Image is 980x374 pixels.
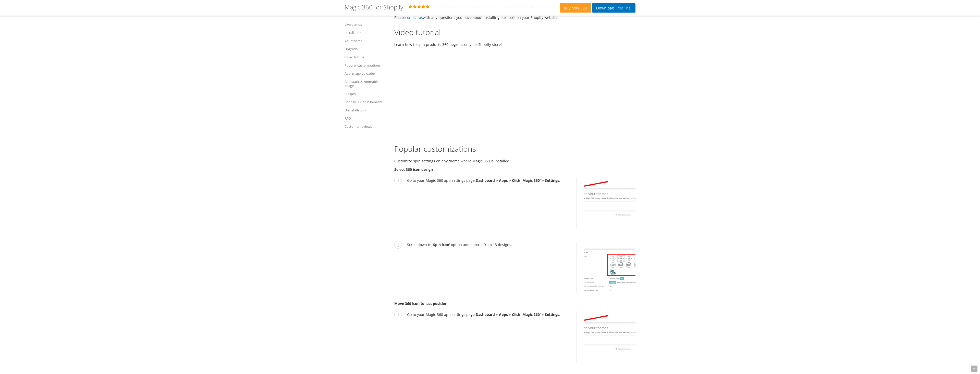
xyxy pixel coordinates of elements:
strong: Dashboard > Apps > Click 'Magic 360' > Settings [476,178,559,183]
a: Choose 360 icon design [577,242,635,293]
a: Buy now£99 [560,3,591,13]
img: Open Magic 360 app settings page [584,177,635,228]
div: Rating: 5.0 ( ) [345,4,560,12]
span: Free Trial [614,6,631,10]
p: Please with any questions you have about installing our tools on your Shopify website. [394,15,635,20]
h1: Magic 360 for Shopify [345,4,403,10]
h2: Popular customizations [394,145,635,153]
a: Open Magic 360 app settings page [577,177,635,228]
a: contact us [405,15,423,20]
img: Choose 360 icon design [584,242,635,293]
li: Go to your Magic 360 app settings page: . [394,312,635,368]
strong: Spin icon [433,242,449,247]
strong: Dashboard > Apps > Click 'Magic 360' > Settings [476,312,559,317]
a: DownloadFree Trial [592,3,635,13]
h2: Video tutorial [394,28,635,36]
a: Open Magic 360 app settings page [577,312,635,363]
p: Learn how to spin products 360 degrees on your Shopify store! [394,42,635,47]
img: Open Magic 360 app settings page [584,312,635,363]
li: Go to your Magic 360 app settings page: . [394,177,635,234]
span: £99 [579,6,587,10]
strong: Move 360 icon to last position [394,301,447,306]
li: Scroll down to ' ' option and choose from 13 designs. [394,242,635,298]
strong: Select 360 icon design [394,167,433,172]
p: Customize spin settings on any theme where Magic 360 is installed. [394,158,635,164]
